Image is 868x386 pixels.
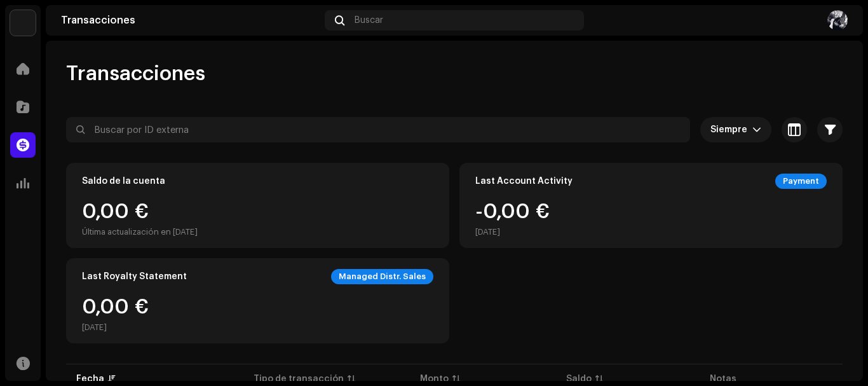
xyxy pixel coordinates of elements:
div: Tipo de transacción [254,373,344,385]
div: Última actualización en [DATE] [82,227,198,237]
div: Last Royalty Statement [82,272,187,282]
img: 297a105e-aa6c-4183-9ff4-27133c00f2e2 [10,10,36,36]
div: Monto [420,373,449,385]
div: Managed Distr. Sales [331,269,433,284]
div: Transacciones [61,15,320,25]
img: d00a990d-c5db-463a-842a-a19b0ba4e190 [827,10,848,31]
div: Saldo de la cuenta [82,176,165,186]
div: dropdown trigger [752,117,761,142]
div: Saldo [566,373,592,385]
span: Siempre [710,117,752,142]
input: Buscar por ID externa [66,117,690,142]
span: Buscar [355,15,383,25]
span: Transacciones [66,61,205,86]
div: Last Account Activity [475,176,573,186]
div: Fecha [76,373,104,385]
div: Payment [775,174,827,189]
div: [DATE] [82,322,149,333]
div: [DATE] [475,227,550,237]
